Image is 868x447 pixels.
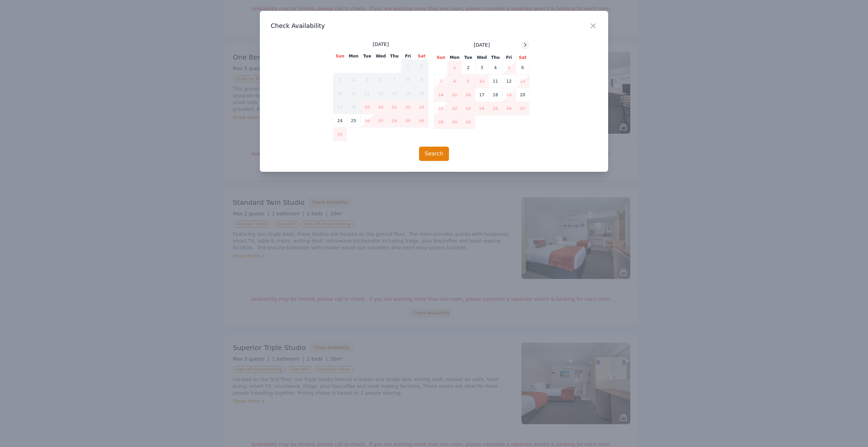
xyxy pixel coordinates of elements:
th: Mon [347,53,361,60]
td: 28 [434,115,448,129]
th: Mon [448,54,462,61]
td: 11 [347,87,361,100]
td: 7 [388,73,401,87]
td: 9 [462,74,475,88]
td: 2 [462,61,475,74]
th: Wed [374,53,388,60]
td: 21 [434,102,448,115]
td: 4 [347,73,361,87]
td: 27 [374,114,388,128]
td: 5 [361,73,374,87]
span: [DATE] [373,41,389,48]
td: 29 [448,115,462,129]
td: 24 [333,114,347,128]
td: 20 [516,88,530,102]
td: 16 [462,88,475,102]
td: 14 [434,88,448,102]
td: 2 [415,60,429,73]
th: Sat [415,53,429,60]
td: 18 [489,88,502,102]
td: 12 [361,87,374,100]
td: 21 [388,100,401,114]
td: 3 [475,61,489,74]
button: Search [419,147,449,161]
td: 15 [401,87,415,100]
td: 3 [333,73,347,87]
th: Sun [434,54,448,61]
th: Sat [516,54,530,61]
td: 4 [489,61,502,74]
th: Fri [401,53,415,60]
td: 10 [333,87,347,100]
td: 1 [401,60,415,73]
td: 19 [502,88,516,102]
td: 12 [502,74,516,88]
td: 8 [401,73,415,87]
td: 14 [388,87,401,100]
td: 27 [516,102,530,115]
th: Sun [333,53,347,60]
td: 23 [462,102,475,115]
td: 13 [516,74,530,88]
td: 6 [516,61,530,74]
td: 18 [347,100,361,114]
td: 5 [502,61,516,74]
span: [DATE] [474,42,490,48]
td: 17 [475,88,489,102]
td: 28 [388,114,401,128]
td: 11 [489,74,502,88]
td: 26 [502,102,516,115]
td: 29 [401,114,415,128]
td: 22 [401,100,415,114]
td: 6 [374,73,388,87]
td: 25 [489,102,502,115]
th: Fri [502,54,516,61]
td: 8 [448,74,462,88]
td: 25 [347,114,361,128]
h3: Check Availability [271,22,597,30]
td: 20 [374,100,388,114]
td: 9 [415,73,429,87]
th: Thu [388,53,401,60]
td: 16 [415,87,429,100]
td: 23 [415,100,429,114]
td: 17 [333,100,347,114]
td: 13 [374,87,388,100]
td: 24 [475,102,489,115]
th: Thu [489,54,502,61]
td: 19 [361,100,374,114]
td: 1 [448,61,462,74]
td: 26 [361,114,374,128]
td: 7 [434,74,448,88]
td: 15 [448,88,462,102]
td: 22 [448,102,462,115]
td: 30 [462,115,475,129]
td: 10 [475,74,489,88]
th: Tue [361,53,374,60]
th: Wed [475,54,489,61]
th: Tue [462,54,475,61]
td: 30 [415,114,429,128]
td: 31 [333,128,347,141]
